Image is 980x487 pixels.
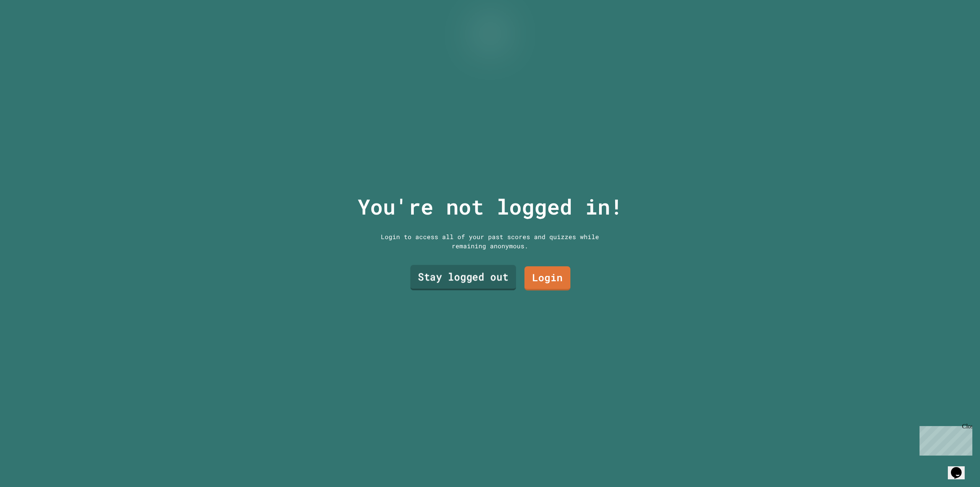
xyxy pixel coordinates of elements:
iframe: chat widget [916,423,972,456]
div: Chat with us now!Close [3,3,53,49]
div: Login to access all of your past scores and quizzes while remaining anonymous. [375,232,605,251]
p: You're not logged in! [358,191,623,223]
a: Stay logged out [410,265,516,290]
iframe: chat widget [948,456,972,479]
img: Logo.svg [475,11,505,50]
a: Login [524,266,570,290]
